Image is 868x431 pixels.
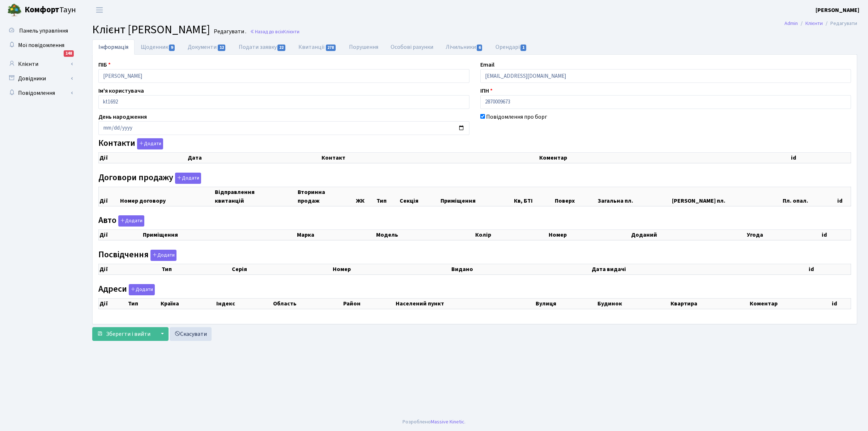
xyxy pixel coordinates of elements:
th: Індекс [216,298,272,309]
span: 278 [326,45,336,51]
li: Редагувати [823,20,857,28]
button: Посвідчення [150,250,176,261]
th: Квартира [670,298,749,309]
th: Дії [99,153,187,163]
th: Країна [160,298,216,309]
th: Секція [399,187,440,206]
th: Вулиця [535,298,597,309]
th: Відправлення квитанцій [214,187,297,206]
th: Поверх [554,187,597,206]
a: Щоденник [135,39,182,55]
a: Мої повідомлення148 [4,38,76,52]
a: Довідники [4,71,76,86]
img: logo.png [7,3,22,17]
button: Авто [118,215,144,227]
th: Дата видачі [591,264,808,274]
label: Договори продажу [98,173,201,184]
nav: breadcrumb [774,16,868,31]
th: Номер договору [119,187,214,206]
th: Загальна пл. [597,187,671,206]
label: Email [480,60,494,69]
a: Порушення [343,39,384,55]
small: Редагувати . [212,28,246,35]
th: Номер [548,230,630,240]
span: 12 [218,45,226,51]
a: Документи [182,39,232,55]
span: 1 [520,45,526,51]
th: Коментар [749,298,831,309]
th: id [831,298,851,309]
th: id [837,187,851,206]
button: Контакти [137,138,163,149]
span: Панель управління [19,27,68,35]
th: [PERSON_NAME] пл. [671,187,782,206]
th: Приміщення [440,187,513,206]
th: id [821,230,851,240]
label: Адреси [98,284,155,295]
th: Тип [161,264,231,274]
b: Комфорт [25,4,59,16]
th: Колір [475,230,548,240]
th: Район [342,298,395,309]
th: Модель [375,230,475,240]
th: Дії [99,230,142,240]
th: Доданий [630,230,746,240]
a: Скасувати [170,327,212,341]
a: Лічильники [439,39,489,55]
th: ЖК [355,187,375,206]
a: Admin [784,20,798,27]
th: Будинок [597,298,670,309]
th: Дії [99,264,161,274]
th: Пл. опал. [782,187,837,206]
span: 9 [169,45,175,51]
label: Авто [98,215,144,227]
th: Область [272,298,342,309]
a: Повідомлення [4,86,76,100]
button: Адреси [129,284,155,295]
span: 6 [477,45,482,51]
a: Додати [116,214,144,227]
a: Інформація [92,39,135,55]
label: ІПН [480,86,493,95]
span: 22 [277,45,285,51]
label: Посвідчення [98,250,176,261]
th: Кв, БТІ [513,187,554,206]
div: Розроблено . [403,418,465,426]
th: id [808,264,851,274]
a: [PERSON_NAME] [816,6,859,14]
a: Massive Kinetic [431,418,464,426]
button: Переключити навігацію [90,4,109,16]
a: Особові рахунки [384,39,439,55]
th: Номер [332,264,450,274]
a: Квитанції [292,39,342,55]
a: Додати [173,171,201,184]
th: id [790,153,851,163]
th: Коментар [539,153,790,163]
a: Подати заявку [233,39,292,55]
a: Додати [127,283,155,295]
label: Ім'я користувача [98,86,144,95]
th: Тип [127,298,160,309]
th: Населений пункт [395,298,535,309]
label: ПІБ [98,60,111,69]
th: Видано [451,264,591,274]
a: Орендарі [489,39,533,55]
th: Вторинна продаж [297,187,355,206]
button: Зберегти і вийти [92,327,155,341]
th: Угода [746,230,821,240]
th: Приміщення [142,230,296,240]
span: Клієнти [283,28,299,35]
a: Додати [135,137,163,150]
label: Контакти [98,138,163,149]
span: Таун [25,4,76,16]
th: Дата [187,153,321,163]
th: Тип [376,187,399,206]
th: Серія [231,264,332,274]
span: Клієнт [PERSON_NAME] [92,21,210,38]
a: Назад до всіхКлієнти [250,28,299,35]
a: Панель управління [4,24,76,38]
button: Договори продажу [175,173,201,184]
a: Додати [149,248,176,261]
th: Марка [296,230,375,240]
label: День народження [98,113,147,121]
